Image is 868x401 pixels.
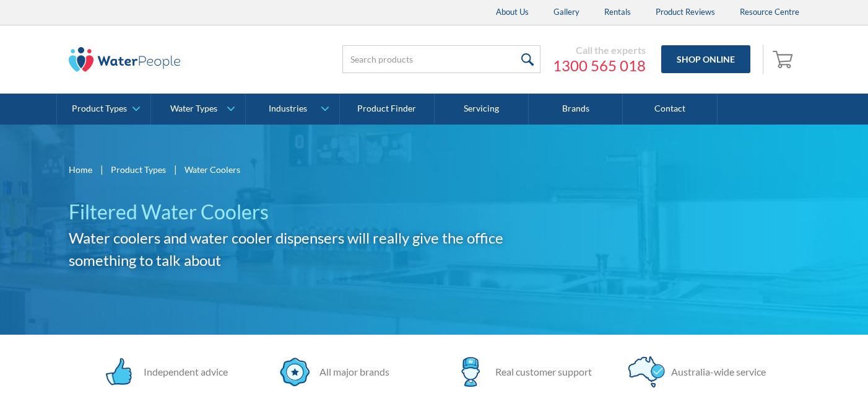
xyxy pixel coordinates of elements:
[151,94,245,125] a: Water Types
[773,49,796,69] img: shopping cart
[111,163,166,176] a: Product Types
[269,104,307,114] div: Industries
[69,197,544,227] h1: Filtered Water Coolers
[623,94,717,125] a: Contact
[69,227,544,271] h2: Water coolers and water cooler dispensers will really give the office something to talk about
[342,45,540,73] input: Search products
[170,104,217,114] div: Water Types
[246,94,339,125] a: Industries
[435,94,529,125] a: Servicing
[137,364,228,379] div: Independent advice
[553,56,646,75] a: 1300 565 018
[69,163,92,176] a: Home
[661,45,750,73] a: Shop Online
[665,364,766,379] div: Australia-wide service
[489,364,592,379] div: Real customer support
[184,163,240,176] div: Water Coolers
[553,44,646,56] div: Call the experts
[69,47,180,72] img: The Water People
[770,45,799,74] a: Open empty cart
[340,94,434,125] a: Product Finder
[57,94,150,125] a: Product Types
[529,94,623,125] a: Brands
[98,162,105,177] div: |
[313,364,389,379] div: All major brands
[72,104,127,114] div: Product Types
[172,162,178,177] div: |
